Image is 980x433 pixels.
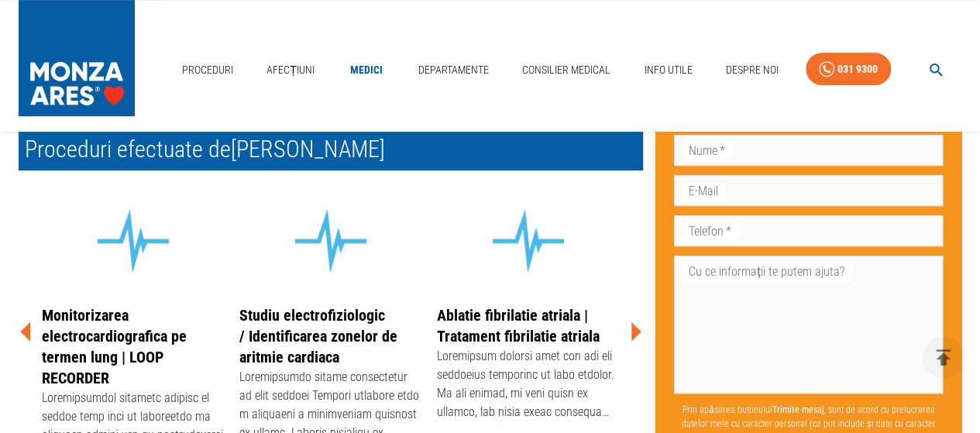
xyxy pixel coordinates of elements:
a: Proceduri [176,54,239,86]
a: Info Utile [638,54,698,86]
div: Loremipsum dolorsi amet con adi eli seddoeius temporinc ut labo etdolor. Ma ali enimad, mi veni q... [437,347,619,424]
a: Ablatie fibrilatie atriala | Tratament fibrilatie atriala [437,306,600,345]
a: 031 9300 [806,53,891,86]
a: Despre Noi [720,54,785,86]
a: Medici [342,54,391,86]
button: delete [922,336,965,379]
a: Afecțiuni [260,54,321,86]
a: Monitorizarea electrocardiografica pe termen lung | LOOP RECORDER [42,306,187,387]
h2: Proceduri efectuate de [PERSON_NAME] [19,129,643,170]
a: Departamente [412,54,495,86]
a: Studiu electrofiziologic / Identificarea zonelor de aritmie cardiaca [239,306,397,366]
a: Consilier Medical [516,54,617,86]
b: Trimite mesaj [772,404,824,415]
div: 031 9300 [837,60,878,79]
